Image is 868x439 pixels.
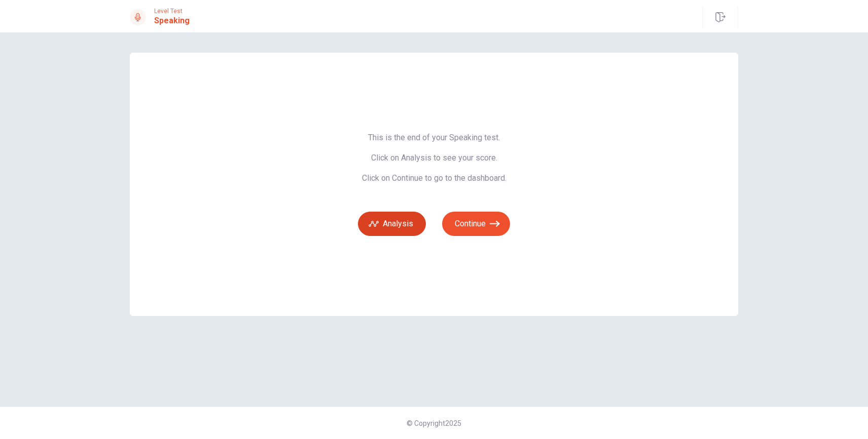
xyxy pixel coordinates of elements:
button: Analysis [358,212,426,236]
h1: Speaking [154,15,190,27]
span: Level Test [154,8,190,15]
span: © Copyright 2025 [407,419,461,427]
span: This is the end of your Speaking test. Click on Analysis to see your score. Click on Continue to ... [358,133,510,183]
button: Continue [442,212,510,236]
